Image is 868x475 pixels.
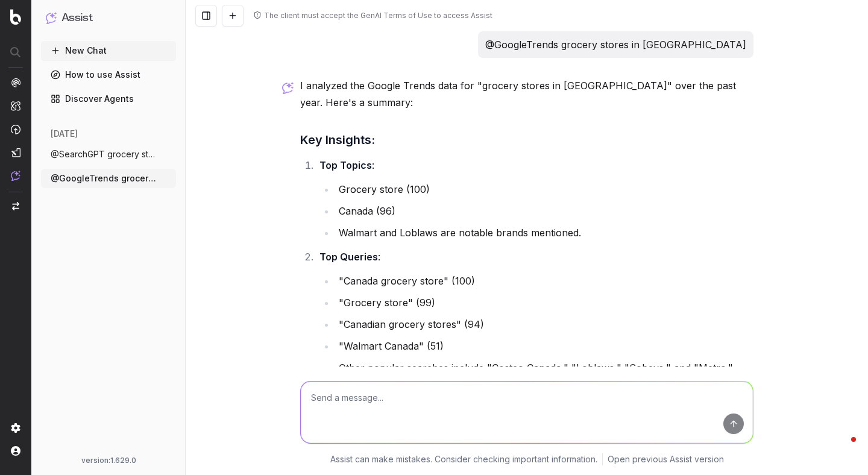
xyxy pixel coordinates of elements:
img: Switch project [12,202,19,210]
div: The client must accept the GenAI Terms of Use to access Assist [264,11,492,20]
li: Canada (96) [335,203,753,219]
img: Botify assist logo [282,82,294,94]
span: @SearchGPT grocery stores in [GEOGRAPHIC_DATA] [51,148,157,160]
button: Assist [46,10,171,27]
li: "Canada grocery store" (100) [335,272,753,289]
strong: Top Queries [319,251,378,263]
li: Grocery store (100) [335,181,753,198]
img: Assist [11,171,20,181]
textarea: To enrich screen reader interactions, please activate Accessibility in Grammarly extension settings [301,382,753,443]
button: New Chat [41,41,176,60]
button: @SearchGPT grocery stores in [GEOGRAPHIC_DATA] [41,145,176,164]
button: @GoogleTrends grocery stores in [GEOGRAPHIC_DATA] [41,169,176,188]
img: Studio [11,148,20,157]
img: Activation [11,124,20,134]
p: Assist can make mistakes. Consider checking important information. [330,453,597,465]
img: Botify logo [10,9,21,25]
p: I analyzed the Google Trends data for "grocery stores in [GEOGRAPHIC_DATA]" over the past year. H... [300,77,753,111]
li: "Walmart Canada" (51) [335,338,753,354]
img: Analytics [11,78,20,87]
h3: Key Insights: [300,130,753,149]
li: : [316,157,753,241]
iframe: Intercom live chat [827,434,856,463]
li: Other popular searches include "Costco Canada," "Loblaws," "Sobeys," and "Metro." [335,359,753,376]
a: How to use Assist [41,65,176,84]
p: @GoogleTrends grocery stores in [GEOGRAPHIC_DATA] [485,36,746,53]
li: "Canadian grocery stores" (94) [335,316,753,333]
span: [DATE] [51,128,78,140]
img: Setting [11,423,20,433]
img: Assist [46,12,57,24]
li: : [316,248,753,376]
a: Discover Agents [41,89,176,109]
span: @GoogleTrends grocery stores in [GEOGRAPHIC_DATA] [51,172,157,184]
div: version: 1.629.0 [46,456,171,465]
h1: Assist [61,10,93,27]
img: Intelligence [11,101,20,111]
a: Open previous Assist version [608,453,724,465]
img: My account [11,446,20,456]
li: Walmart and Loblaws are notable brands mentioned. [335,224,753,241]
li: "Grocery store" (99) [335,294,753,311]
strong: Top Topics [319,159,372,171]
